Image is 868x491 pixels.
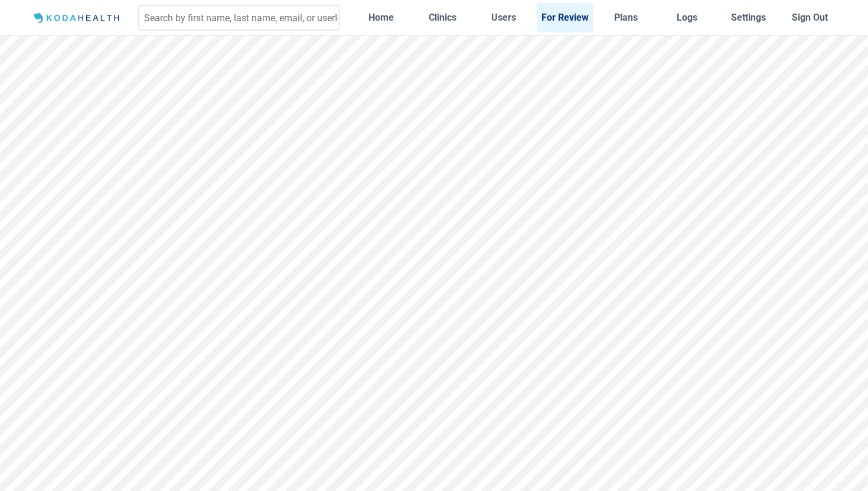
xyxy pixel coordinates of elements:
[30,11,125,25] img: Logo
[598,3,655,32] a: Plans
[138,5,340,31] input: Search by first name, last name, email, or userId
[720,3,777,32] a: Settings
[659,3,716,32] a: Logs
[537,3,593,32] a: For Review
[415,3,471,32] a: Clinics
[475,3,532,32] a: Users
[781,3,838,32] button: Sign Out
[353,3,410,32] a: Home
